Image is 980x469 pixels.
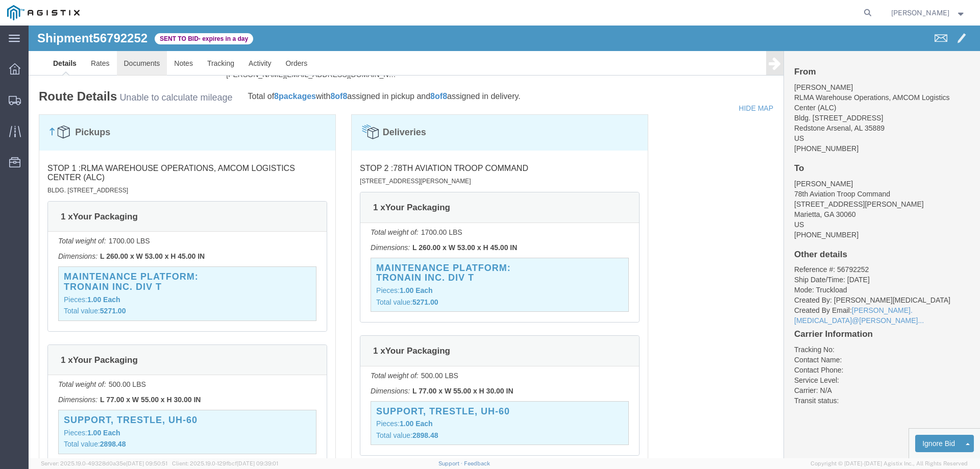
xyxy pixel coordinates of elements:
span: Client: 2025.19.0-129fbcf [172,460,278,466]
iframe: FS Legacy Container [29,26,980,458]
img: logo [7,5,80,20]
span: [DATE] 09:39:01 [237,460,278,466]
span: [DATE] 09:50:51 [126,460,167,466]
span: Cierra Brown [891,7,949,18]
button: [PERSON_NAME] [891,7,966,19]
a: Feedback [464,460,490,466]
span: Copyright © [DATE]-[DATE] Agistix Inc., All Rights Reserved [811,459,968,468]
span: Server: 2025.19.0-49328d0a35e [41,460,167,466]
a: Support [438,460,464,466]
